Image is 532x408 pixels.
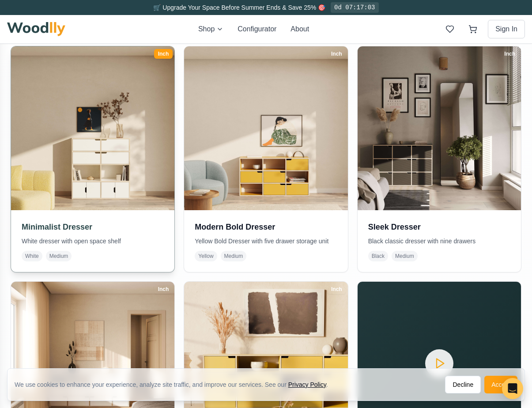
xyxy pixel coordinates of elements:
button: Sign In [488,20,525,38]
h3: Sleek Dresser [368,221,510,233]
div: We use cookies to enhance your experience, analyze site traffic, and improve our services. See our . [15,380,335,389]
div: Inch [327,284,346,294]
button: About [291,24,309,34]
button: Decline [445,376,481,393]
div: Open Intercom Messenger [502,378,523,399]
span: 🛒 Upgrade Your Space Before Summer Ends & Save 25% 🎯 [153,4,325,11]
img: Modern Bold Dresser [184,46,347,210]
button: Shop [198,24,223,34]
span: White [22,251,42,261]
span: Black [368,251,388,261]
p: Black classic dresser with nine drawers [368,237,510,246]
img: Minimalist Dresser [7,42,179,214]
button: Accept [484,376,517,393]
h3: Modern Bold Dresser [195,221,337,233]
span: Medium [221,251,247,261]
span: Medium [46,251,72,261]
span: Yellow [195,251,217,261]
p: White dresser with open space shelf [22,237,164,246]
p: Yellow Bold Dresser with five drawer storage unit [195,237,337,246]
button: Configurator [238,24,276,34]
h3: Minimalist Dresser [22,221,164,233]
div: Inch [500,49,519,59]
div: 0d 07:17:03 [331,2,378,13]
div: Inch [327,49,346,59]
div: Inch [154,284,173,294]
div: Inch [154,49,173,59]
img: Woodlly [7,22,65,36]
a: Privacy Policy [288,381,326,388]
span: Medium [392,251,418,261]
img: Sleek Dresser [358,46,521,210]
